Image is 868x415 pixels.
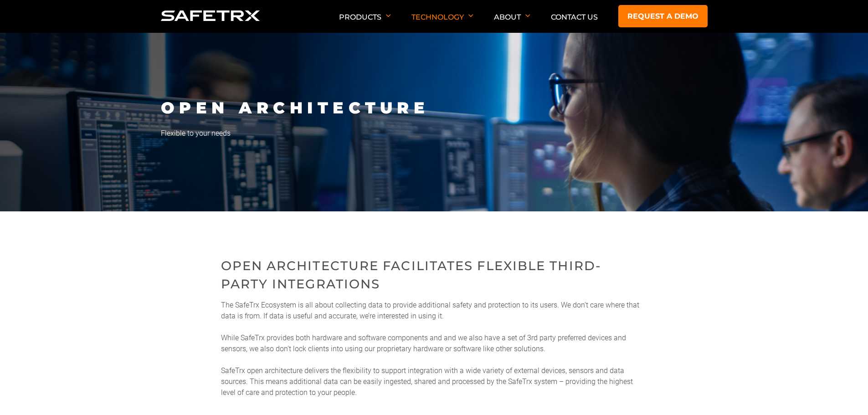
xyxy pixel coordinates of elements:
[161,97,708,117] h1: Open Architecture
[468,14,473,17] img: Arrow down icon
[386,14,391,17] img: Arrow down icon
[411,13,473,33] p: Technology
[161,10,260,21] img: Logo SafeTrx
[161,128,708,139] p: Flexible to your needs
[618,5,708,27] a: Request a demo
[221,256,647,293] h2: Open architecture facilitates flexible third-party integrations
[494,13,530,33] p: About
[221,300,647,398] p: The SafeTrx Ecosystem is all about collecting data to provide additional safety and protection to...
[525,14,530,17] img: Arrow down icon
[551,13,598,21] a: Contact Us
[339,13,391,33] p: Products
